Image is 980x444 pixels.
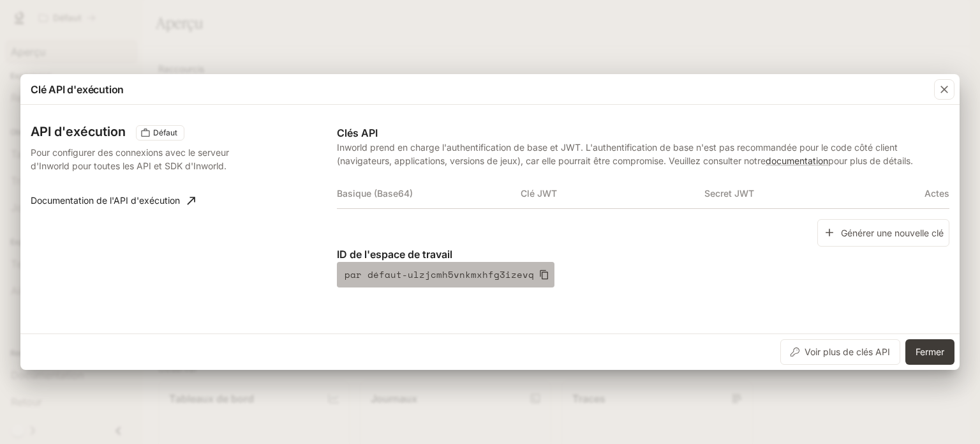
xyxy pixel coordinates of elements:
[26,188,200,213] a: Documentation de l'API d'exécution
[521,188,557,199] font: Clé JWT
[841,227,944,238] font: Générer une nouvelle clé
[337,262,554,287] button: par défaut-ulzjcmh5vnkmxhfg3izevq
[780,339,900,365] button: Voir plus de clés API
[31,83,124,96] font: Clé API d'exécution
[31,147,229,171] font: Pour configurer des connexions avec le serveur d'Inworld pour toutes les API et SDK d'Inworld.
[136,125,184,141] div: Ces clés s'appliqueront uniquement à votre espace de travail actuel
[337,126,378,139] font: Clés API
[766,155,828,166] a: documentation
[828,155,913,166] font: pour plus de détails.
[337,248,452,261] font: ID de l'espace de travail
[916,346,944,357] font: Fermer
[337,142,898,166] font: Inworld prend en charge l'authentification de base et JWT. L'authentification de base n'est pas r...
[345,268,534,281] font: par défaut-ulzjcmh5vnkmxhfg3izevq
[704,188,754,199] font: Secret JWT
[817,219,949,247] button: Générer une nouvelle clé
[805,346,890,357] font: Voir plus de clés API
[924,188,949,199] font: Actes
[31,195,180,206] font: Documentation de l'API d'exécution
[31,124,126,139] font: API d'exécution
[905,339,954,365] button: Fermer
[153,128,177,137] font: Défaut
[337,188,413,199] font: Basique (Base64)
